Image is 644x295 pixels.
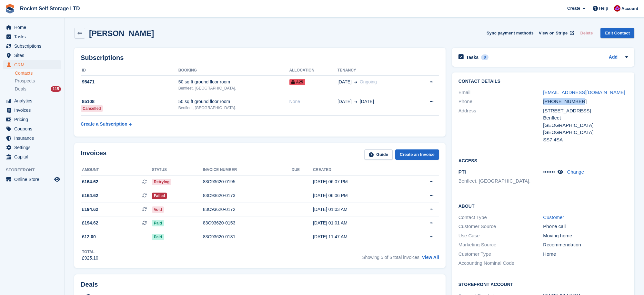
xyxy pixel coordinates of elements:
a: View on Stripe [536,28,575,38]
a: menu [3,134,61,143]
th: Status [152,165,203,175]
div: Moving home [543,232,628,240]
div: [DATE] 01:01 AM [313,220,404,226]
a: menu [3,51,61,60]
span: Tasks [14,32,53,41]
div: [DATE] 06:06 PM [313,192,404,199]
div: Email [458,89,543,96]
a: menu [3,124,61,133]
span: Prospects [15,78,35,84]
div: [GEOGRAPHIC_DATA] [543,129,628,136]
th: Allocation [289,65,337,76]
div: 83C93620-0195 [203,178,292,185]
div: 83C93620-0153 [203,220,292,226]
h2: Tasks [466,54,479,60]
h2: Subscriptions [81,54,439,62]
span: £164.62 [82,178,98,185]
div: Home [543,251,628,258]
span: Invoices [14,106,53,115]
a: [EMAIL_ADDRESS][DOMAIN_NAME] [543,90,625,95]
h2: About [458,203,628,209]
h2: [PERSON_NAME] [89,29,154,38]
span: Ongoing [360,79,377,84]
a: Prospects [15,78,61,84]
div: 115 [51,86,61,92]
a: menu [3,175,61,184]
span: Create [567,5,580,12]
span: Online Store [14,175,53,184]
h2: Invoices [81,149,106,160]
a: Edit Contact [600,28,634,38]
div: 85108 [81,98,178,105]
span: Subscriptions [14,42,53,51]
a: Deals 115 [15,86,61,92]
a: Preview store [53,176,61,183]
span: A25 [289,79,305,85]
div: Benfleet, [GEOGRAPHIC_DATA]. [178,85,289,91]
span: Pricing [14,115,53,124]
span: £194.62 [82,206,98,213]
div: Use Case [458,232,543,240]
div: 0 [481,54,488,60]
a: menu [3,96,61,105]
span: Insurance [14,134,53,143]
span: Retrying [152,179,172,185]
span: [DATE] [337,79,352,85]
a: View All [422,255,439,260]
div: £925.10 [82,255,98,262]
div: Phone [458,98,543,105]
li: Benfleet, [GEOGRAPHIC_DATA]. [458,177,543,185]
h2: Access [458,157,628,164]
div: Marketing Source [458,241,543,249]
span: Deals [15,86,26,92]
div: Customer Source [458,223,543,230]
span: £164.62 [82,192,98,199]
a: Guide [364,149,393,160]
th: Created [313,165,404,175]
th: ID [81,65,178,76]
th: Tenancy [337,65,413,76]
span: ••••••• [543,169,555,175]
span: Showing 5 of 6 total invoices [362,255,419,260]
div: Contact Type [458,214,543,221]
span: Paid [152,234,164,240]
span: PTI [458,169,466,175]
a: Add [609,54,618,61]
span: Settings [14,143,53,152]
h2: Contact Details [458,79,628,84]
div: [STREET_ADDRESS] [543,107,628,115]
span: [DATE] [337,98,352,105]
span: Analytics [14,96,53,105]
span: Storefront [6,167,64,173]
div: SS7 4SA [543,136,628,144]
span: Help [599,5,608,12]
div: Create a Subscription [81,121,127,128]
h2: Deals [81,281,98,288]
div: Benfleet, [GEOGRAPHIC_DATA]. [178,105,289,111]
div: Accounting Nominal Code [458,260,543,267]
span: CRM [14,60,53,69]
div: [GEOGRAPHIC_DATA] [543,122,628,129]
span: View on Stripe [539,30,568,36]
span: Sites [14,51,53,60]
th: Booking [178,65,289,76]
span: [DATE] [360,98,374,105]
div: Recommendation [543,241,628,249]
span: Coupons [14,124,53,133]
div: Total [82,249,98,255]
div: [PHONE_NUMBER] [543,98,628,105]
div: [DATE] 01:03 AM [313,206,404,213]
a: Rocket Self Storage LTD [17,3,83,14]
div: 83C93620-0172 [203,206,292,213]
th: Amount [81,165,152,175]
th: Due [292,165,313,175]
a: Change [567,169,584,175]
div: 50 sq ft ground floor room [178,98,289,105]
div: [DATE] 06:07 PM [313,178,404,185]
a: Create a Subscription [81,118,132,130]
button: Delete [578,28,595,38]
div: Customer Type [458,251,543,258]
a: menu [3,60,61,69]
a: Contacts [15,70,61,76]
span: Account [621,5,638,12]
